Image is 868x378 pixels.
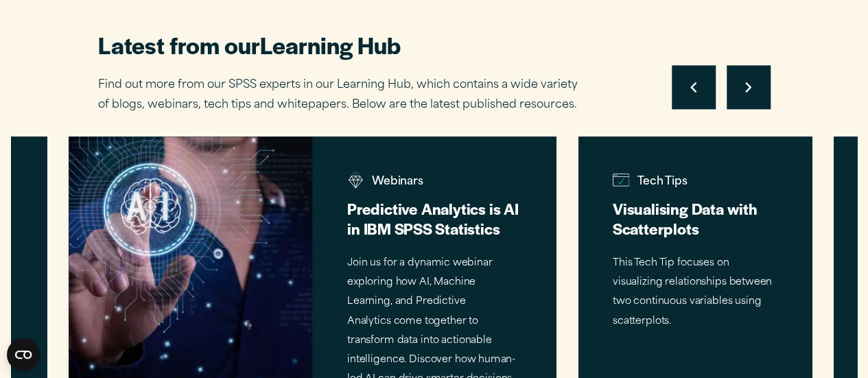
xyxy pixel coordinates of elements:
h2: Latest from our [98,29,578,60]
span: Tech Tips [613,172,777,195]
p: This Tech Tip focuses on visualizing relationships between two continuous variables using scatter... [613,254,777,331]
button: Open CMP widget [7,338,40,371]
svg: Left pointing chevron [690,82,696,93]
strong: Learning Hub [260,28,401,61]
button: Move to previous slide [672,65,716,109]
h3: Predictive Analytics is AI in IBM SPSS Statistics [347,198,521,239]
button: Move to next slide [727,65,771,109]
h3: Visualising Data with Scatterplots [613,198,777,239]
p: Find out more from our SPSS experts in our Learning Hub, which contains a wide variety of blogs, ... [98,75,578,115]
img: negative data-computer browser-loading [613,172,630,189]
span: Webinars [347,172,521,195]
img: negative core excellence [347,172,364,189]
svg: Right pointing chevron [745,82,751,93]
